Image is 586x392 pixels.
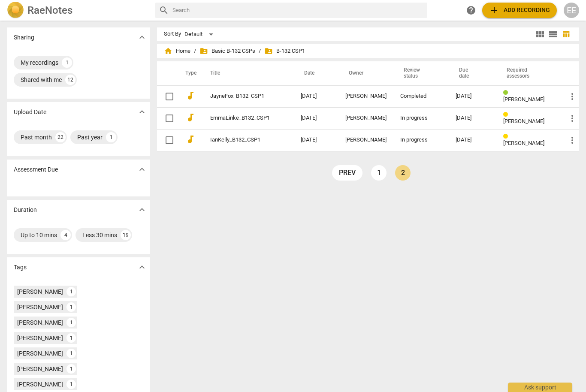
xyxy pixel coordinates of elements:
[66,380,76,389] div: 1
[503,96,544,103] span: [PERSON_NAME]
[259,48,261,54] span: /
[14,108,46,117] p: Upload Date
[345,115,387,121] div: [PERSON_NAME]
[496,61,560,85] th: Required assessors
[548,29,558,39] span: view_list
[456,93,489,100] div: [DATE]
[294,61,338,85] th: Date
[17,380,63,389] div: [PERSON_NAME]
[21,231,57,239] div: Up to 10 mins
[62,57,72,68] div: 1
[345,93,387,100] div: [PERSON_NAME]
[547,28,559,41] button: List view
[210,137,270,143] a: IanKelly_B132_CSP1
[535,29,545,39] span: view_module
[194,48,196,54] span: /
[503,133,511,140] span: Review status: in progress
[489,5,550,15] span: Add recording
[137,107,147,117] span: expand_more
[503,90,511,96] span: Review status: completed
[17,318,63,327] div: [PERSON_NAME]
[60,230,71,240] div: 4
[400,137,442,143] div: In progress
[482,3,557,18] button: Upload
[21,58,58,67] div: My recordings
[136,106,148,118] button: Show more
[264,47,273,55] span: folder_shared
[17,287,63,296] div: [PERSON_NAME]
[66,318,76,327] div: 1
[136,261,148,274] button: Show more
[164,47,190,55] span: Home
[17,334,63,342] div: [PERSON_NAME]
[185,90,196,101] span: audiotrack
[508,383,572,392] div: Ask support
[400,93,442,100] div: Completed
[66,287,76,296] div: 1
[463,3,479,18] a: Help
[400,115,442,121] div: In progress
[66,349,76,358] div: 1
[7,2,148,19] a: LogoRaeNotes
[66,302,76,312] div: 1
[489,5,499,15] span: add
[65,75,76,85] div: 12
[137,32,147,42] span: expand_more
[564,3,579,18] button: EE
[503,140,544,146] span: [PERSON_NAME]
[66,333,76,343] div: 1
[136,163,148,176] button: Show more
[449,61,496,85] th: Due date
[136,31,148,44] button: Show more
[172,3,424,17] input: Search
[534,28,547,41] button: Tile view
[121,230,131,240] div: 19
[14,33,34,42] p: Sharing
[345,137,387,143] div: [PERSON_NAME]
[562,30,570,38] span: table_chart
[199,47,208,55] span: folder_shared
[264,47,305,55] span: B-132 CSP1
[210,93,270,100] a: JayneFox_B132_CSP1
[27,4,72,16] h2: RaeNotes
[17,349,63,358] div: [PERSON_NAME]
[567,113,577,124] span: more_vert
[393,61,449,85] th: Review status
[137,205,147,215] span: expand_more
[184,27,216,41] div: Default
[21,133,52,142] div: Past month
[7,2,24,19] img: Logo
[199,47,255,55] span: Basic B-132 CSPs
[503,118,544,124] span: [PERSON_NAME]
[567,91,577,102] span: more_vert
[14,165,58,174] p: Assessment Due
[395,165,411,181] a: Page 2 is your current page
[185,112,196,123] span: audiotrack
[55,132,66,142] div: 22
[294,107,338,129] td: [DATE]
[21,75,62,84] div: Shared with me
[164,47,172,55] span: home
[200,61,294,85] th: Title
[82,231,117,239] div: Less 30 mins
[210,115,270,121] a: EmmaLinke_B132_CSP1
[14,205,37,214] p: Duration
[503,112,511,118] span: Review status: in progress
[456,137,489,143] div: [DATE]
[371,165,387,181] a: Page 1
[137,262,147,272] span: expand_more
[178,61,200,85] th: Type
[66,364,76,374] div: 1
[14,263,27,272] p: Tags
[17,303,63,311] div: [PERSON_NAME]
[456,115,489,121] div: [DATE]
[294,129,338,151] td: [DATE]
[466,5,476,15] span: help
[338,61,393,85] th: Owner
[567,135,577,145] span: more_vert
[159,5,169,15] span: search
[185,134,196,145] span: audiotrack
[77,133,103,142] div: Past year
[332,165,362,181] a: prev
